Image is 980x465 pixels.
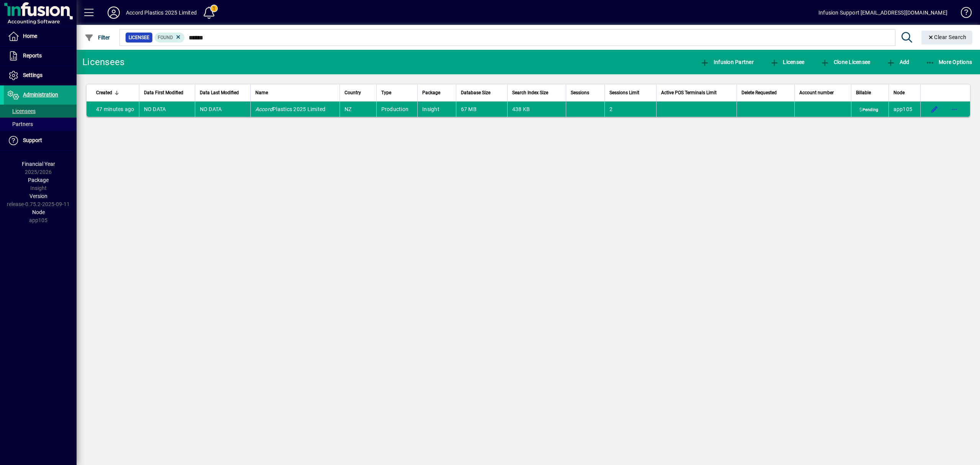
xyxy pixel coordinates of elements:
[700,59,754,65] span: Infusion Partner
[512,88,548,97] span: Search Index Size
[85,34,110,41] span: Filter
[195,102,250,117] td: NO DATA
[155,33,185,43] mat-chip: Found Status: Found
[858,107,880,113] span: Pending
[955,2,970,26] a: Knowledge Base
[799,88,834,97] span: Account number
[661,88,732,97] div: Active POS Terminals Limit
[928,34,967,40] span: Clear Search
[856,88,871,97] span: Billable
[101,6,126,20] button: Profile
[200,88,239,97] span: Data Last Modified
[129,34,149,41] span: Licensee
[4,27,77,46] a: Home
[4,118,77,131] a: Partners
[461,88,503,97] div: Database Size
[924,55,974,69] button: More Options
[698,55,756,69] button: Infusion Partner
[29,193,47,199] span: Version
[376,102,418,117] td: Production
[507,102,566,117] td: 438 KB
[884,55,911,69] button: Add
[381,88,413,97] div: Type
[422,88,451,97] div: Package
[4,66,77,85] a: Settings
[609,88,652,97] div: Sessions Limit
[345,88,372,97] div: Country
[820,59,870,65] span: Clone Licensee
[200,88,246,97] div: Data Last Modified
[571,88,600,97] div: Sessions
[4,131,77,150] a: Support
[87,102,139,117] td: 47 minutes ago
[512,88,561,97] div: Search Index Size
[8,108,36,114] span: Licensees
[422,88,440,97] span: Package
[893,88,905,97] span: Node
[742,88,790,97] div: Delete Requested
[571,88,589,97] span: Sessions
[948,103,960,115] button: More options
[818,55,872,69] button: Clone Licensee
[4,105,77,118] a: Licensees
[96,88,112,97] span: Created
[23,52,42,59] span: Reports
[126,7,197,19] div: Accord Plastics 2025 Limited
[23,92,58,98] span: Administration
[23,137,42,143] span: Support
[661,88,717,97] span: Active POS Terminals Limit
[255,88,268,97] span: Name
[856,88,884,97] div: Billable
[818,7,947,19] div: Infusion Support [EMAIL_ADDRESS][DOMAIN_NAME]
[926,59,972,65] span: More Options
[8,121,33,127] span: Partners
[770,59,805,65] span: Licensee
[893,106,913,112] span: app105.prod.infusionbusinesssoftware.com
[144,88,183,97] span: Data First Modified
[23,72,42,78] span: Settings
[158,35,173,40] span: Found
[83,31,112,44] button: Filter
[768,55,807,69] button: Licensee
[928,103,941,115] button: Edit
[96,88,134,97] div: Created
[604,102,656,117] td: 2
[456,102,507,117] td: 67 MB
[381,88,391,97] span: Type
[461,88,490,97] span: Database Size
[921,31,973,44] button: Clear
[609,88,639,97] span: Sessions Limit
[345,88,361,97] span: Country
[742,88,777,97] span: Delete Requested
[82,56,124,68] div: Licensees
[255,88,335,97] div: Name
[255,106,326,112] span: Plastics 2025 Limited
[340,102,376,117] td: NZ
[886,59,909,65] span: Add
[255,106,273,112] em: Accord
[28,177,49,183] span: Package
[23,33,37,39] span: Home
[22,161,55,167] span: Financial Year
[144,88,190,97] div: Data First Modified
[893,88,916,97] div: Node
[32,209,45,215] span: Node
[799,88,846,97] div: Account number
[4,46,77,65] a: Reports
[417,102,456,117] td: Insight
[139,102,195,117] td: NO DATA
